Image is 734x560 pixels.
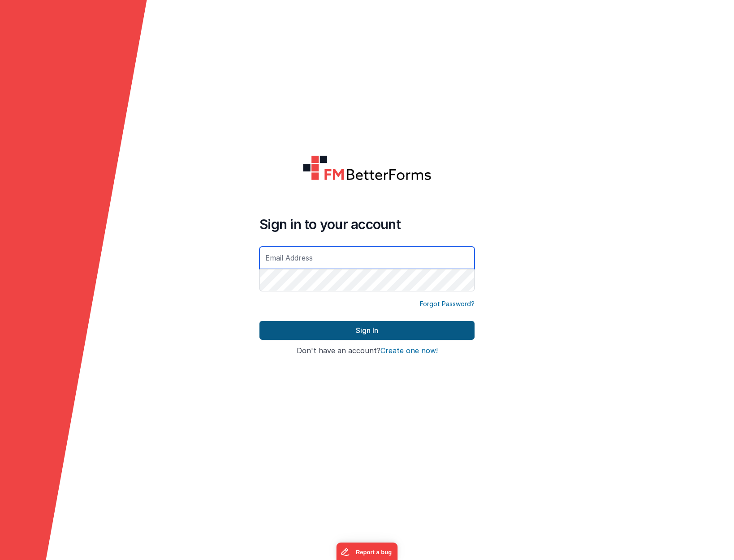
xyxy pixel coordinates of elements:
[259,321,475,340] button: Sign In
[380,347,438,355] button: Create one now!
[259,247,475,269] input: Email Address
[259,347,475,355] h4: Don't have an account?
[420,299,475,308] a: Forgot Password?
[259,216,475,232] h4: Sign in to your account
